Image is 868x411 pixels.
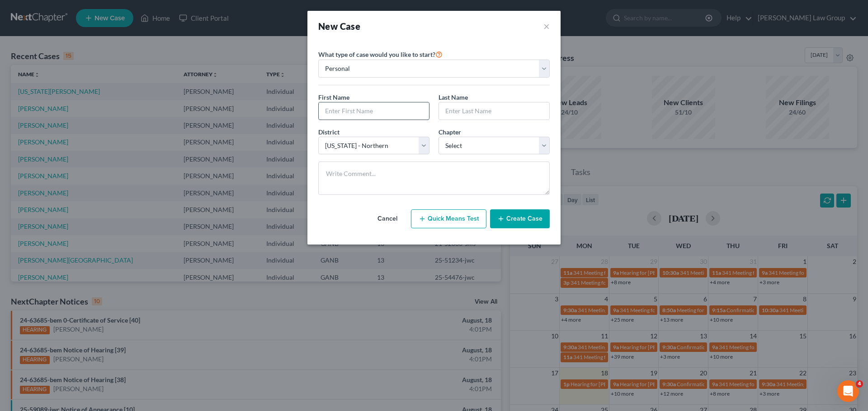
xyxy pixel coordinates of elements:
[439,93,468,101] span: Last Name
[318,93,349,101] span: First Name
[543,20,550,32] button: ×
[411,209,486,228] button: Quick Means Test
[856,380,863,388] span: 4
[490,209,550,228] button: Create Case
[368,210,407,228] button: Cancel
[318,128,340,136] span: District
[318,21,360,32] strong: New Case
[318,49,443,60] label: What type of case would you like to start?
[439,102,549,120] input: Enter Last Name
[439,128,461,136] span: Chapter
[319,102,429,120] input: Enter First Name
[837,380,859,402] iframe: Intercom live chat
